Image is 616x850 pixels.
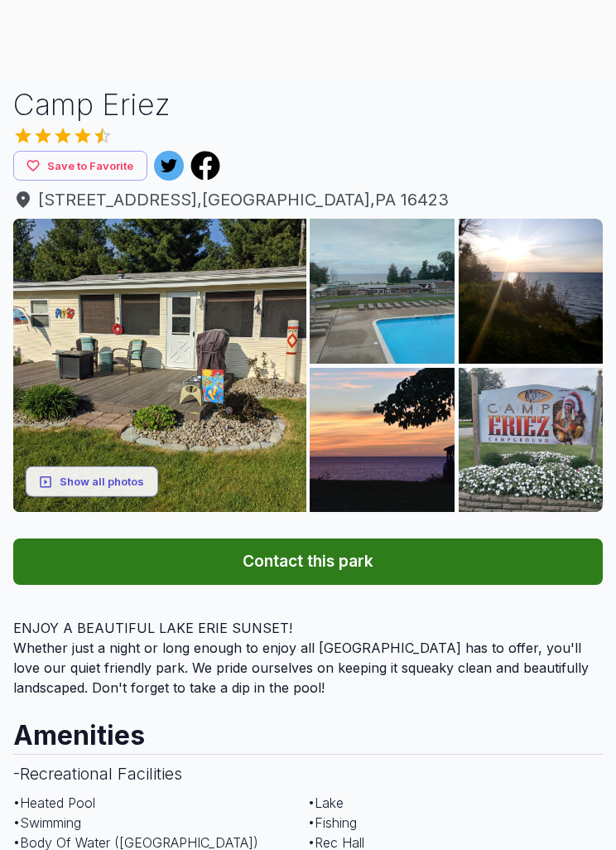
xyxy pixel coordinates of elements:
span: • Lake [308,794,344,811]
h3: - Recreational Facilities [13,754,603,793]
img: AAcXr8pWfQHW41dAzdq-TfgSTSj4e4l-Uc9IWgFyiULuMQkS0u39LvbpYSx3iHqwEivPj-kzTLxfB4xoCfiWzImflpovzxCPG... [459,368,603,512]
a: [STREET_ADDRESS],[GEOGRAPHIC_DATA],PA 16423 [13,187,603,212]
button: Contact this park [13,538,603,585]
h1: Camp Eriez [13,85,603,126]
button: Save to Favorite [13,151,147,181]
button: Show all photos [26,466,158,497]
span: ENJOY A BEAUTIFUL LAKE ERIE SUNSET! [13,620,292,636]
img: AAcXr8r853kahGEFokQrss-SsgkIfs0TGbj4gcqIYWe-bALpsvrKYjs64SHur75sQmYfU42IEPkxz73V3GpLBqz_naMWde-87... [459,219,603,363]
img: AAcXr8rheV5buFTbkPcLWaKS-vtCWry4YM7-jiJ_2htbqMaz-n7jJoE772yYxsVoO12TpThzOCgdWEEeQmO0e-kUeCaN7u_tc... [310,368,454,512]
span: [STREET_ADDRESS] , [GEOGRAPHIC_DATA] , PA 16423 [13,187,603,212]
h2: Amenities [13,704,603,754]
span: • Heated Pool [13,794,95,811]
span: • Fishing [308,814,357,831]
span: • Swimming [13,814,81,831]
div: Whether just a night or long enough to enjoy all [GEOGRAPHIC_DATA] has to offer, you'll love our ... [13,618,603,698]
img: AAcXr8qtUCzYTrqkUwSx3_P1fNksxXxy6myNbJwZcu_JIEbl8EbjsMk-g3_wEeCMD7iCqCuau_cD0dNkyJKbRjUq-s5Ng_prz... [13,219,306,512]
img: AAcXr8oz2tppH2_s-gFeSpoXVK1MCR6LfadRUL0ZkM-DINjVKKMi39VrkNcVJdJtGRt0kaOCuAfJbxEqVjqlEjrDj2VB3gc_v... [310,219,454,363]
